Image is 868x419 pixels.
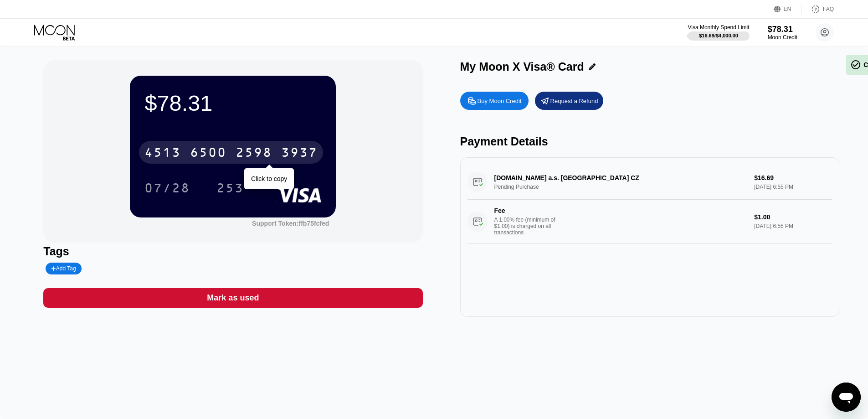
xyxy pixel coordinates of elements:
div: Fee [494,207,558,214]
div: Request a Refund [550,97,598,105]
div: 2598 [236,146,272,161]
iframe: Button to launch messaging window [832,383,861,412]
div: Payment Details [460,135,839,148]
div: Tags [43,245,422,258]
div: FAQ [823,6,834,12]
div: 4513 [144,146,181,161]
div: Mark as used [207,293,259,303]
div: Request a Refund [535,92,603,110]
div: Buy Moon Credit [460,92,529,110]
div: EN [774,5,802,14]
div: FeeA 1.00% fee (minimum of $1.00) is charged on all transactions$1.00[DATE] 6:55 PM [467,200,832,243]
div: Add Tag [51,265,76,272]
div: Mark as used [43,288,422,308]
div: $78.31Moon Credit [768,25,797,41]
div: 07/28 [138,176,197,199]
div: 3937 [281,146,318,161]
div: Support Token: ffb75fcfed [252,220,329,227]
div: Visa Monthly Spend Limit$16.69/$4,000.00 [688,24,749,41]
div: EN [784,6,791,12]
div: Buy Moon Credit [478,97,522,105]
div: 253 [210,176,251,199]
div: Moon Credit [768,34,797,41]
div: Visa Monthly Spend Limit [688,24,749,31]
div: $78.31 [768,25,797,34]
div: 4513650025983937 [139,141,323,164]
div: Click to copy [251,175,287,182]
div: [DATE] 6:55 PM [754,223,832,229]
div: A 1.00% fee (minimum of $1.00) is charged on all transactions [494,217,563,236]
div: $1.00 [754,213,832,221]
div: Add Tag [46,263,81,274]
div: 6500 [190,146,226,161]
div: FAQ [802,5,834,14]
span:  [850,59,861,70]
div: 253 [216,182,244,197]
div: Support Token:ffb75fcfed [252,220,329,227]
div: My Moon X Visa® Card [460,60,584,73]
div: $16.69 / $4,000.00 [699,33,738,38]
div: $78.31 [144,90,321,116]
div: 07/28 [144,182,190,197]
